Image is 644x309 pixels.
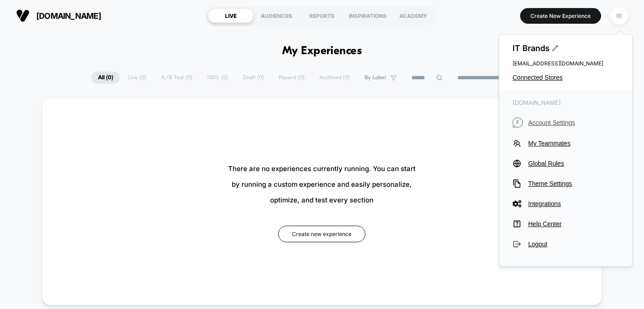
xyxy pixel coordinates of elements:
span: [EMAIL_ADDRESS][DOMAIN_NAME] [513,60,619,67]
span: All ( 0 ) [91,72,120,84]
div: LIVE [208,9,254,23]
span: Help Center [528,220,619,227]
span: Account Settings [528,119,619,126]
div: INSPIRATIONS [345,9,390,23]
button: FAccount Settings [513,117,619,128]
button: Global Rules [513,159,619,168]
span: Global Rules [528,160,619,167]
i: F [513,117,523,128]
button: My Teammates [513,139,619,148]
div: IB [610,7,628,25]
button: IB [608,7,631,25]
span: IT Brands [513,43,619,53]
button: Integrations [513,199,619,208]
button: Theme Settings [513,179,619,188]
div: REPORTS [299,9,345,23]
button: Connected Stores [513,74,619,81]
span: There are no experiences currently running. You can start by running a custom experience and easi... [228,161,415,208]
button: [DOMAIN_NAME] [13,9,104,23]
button: Help Center [513,219,619,228]
span: Theme Settings [528,180,619,187]
span: Logout [528,240,619,248]
span: By Label [364,74,386,81]
div: AUDIENCES [254,9,299,23]
span: My Teammates [528,140,619,147]
span: [DOMAIN_NAME] [36,11,101,21]
button: Logout [513,240,619,249]
h1: My Experiences [282,45,362,58]
button: Create New Experience [520,8,601,24]
button: Create new experience [278,226,365,242]
span: [DOMAIN_NAME] [513,99,619,106]
img: Visually logo [16,9,30,22]
div: ACADEMY [390,9,436,23]
span: Integrations [528,200,619,207]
